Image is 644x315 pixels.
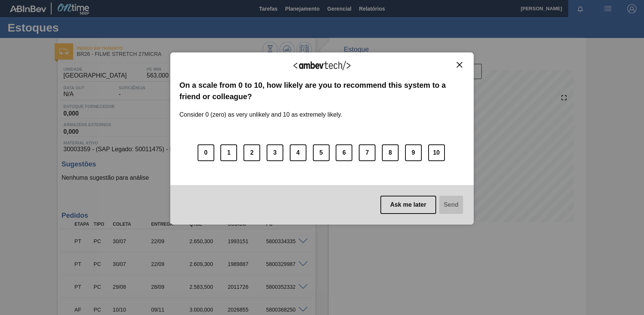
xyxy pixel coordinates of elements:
button: 6 [336,144,352,161]
button: 0 [198,144,214,161]
button: 10 [428,144,445,161]
label: Consider 0 (zero) as very unlikely and 10 as extremely likely. [179,102,342,118]
button: Close [454,62,465,68]
button: 9 [405,144,422,161]
button: 5 [313,144,330,161]
button: 3 [267,144,283,161]
label: On a scale from 0 to 10, how likely are you to recommend this system to a friend or colleague? [179,79,465,103]
button: 4 [290,144,306,161]
img: Logo Ambevtech [294,61,350,70]
button: 7 [359,144,375,161]
button: 8 [382,144,399,161]
button: 1 [220,144,237,161]
button: Ask me later [380,196,436,214]
button: 2 [243,144,260,161]
img: Close [457,62,462,68]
